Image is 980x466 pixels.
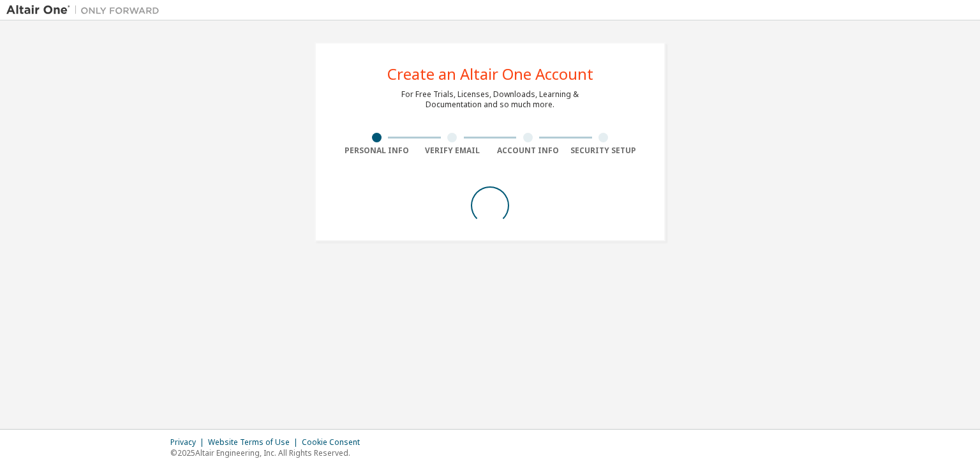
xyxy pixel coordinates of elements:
[566,146,642,156] div: Security Setup
[170,447,367,458] p: © 2025 Altair Engineering, Inc. All Rights Reserved.
[6,4,166,17] img: Altair One
[208,437,302,447] div: Website Terms of Use
[170,437,208,447] div: Privacy
[387,66,593,82] div: Create an Altair One Account
[302,437,367,447] div: Cookie Consent
[490,146,566,156] div: Account Info
[415,146,491,156] div: Verify Email
[339,146,415,156] div: Personal Info
[401,89,579,110] div: For Free Trials, Licenses, Downloads, Learning & Documentation and so much more.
